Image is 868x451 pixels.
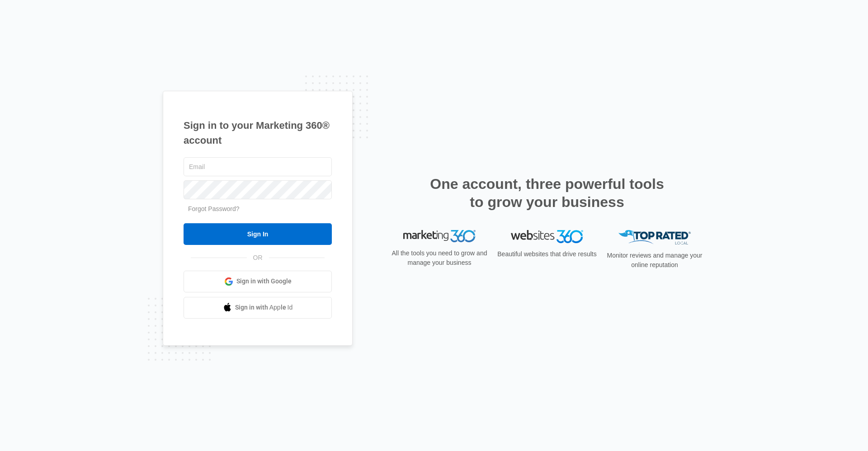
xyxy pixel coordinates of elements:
[247,253,269,263] span: OR
[403,230,476,243] img: Marketing 360
[184,118,332,148] h1: Sign in to your Marketing 360® account
[389,249,490,268] p: All the tools you need to grow and manage your business
[236,277,292,286] span: Sign in with Google
[184,271,332,292] a: Sign in with Google
[427,175,667,211] h2: One account, three powerful tools to grow your business
[511,230,583,243] img: Websites 360
[184,297,332,319] a: Sign in with Apple Id
[184,157,332,176] input: Email
[496,249,598,259] p: Beautiful websites that drive results
[604,251,705,270] p: Monitor reviews and manage your online reputation
[188,205,240,212] a: Forgot Password?
[235,303,293,312] span: Sign in with Apple Id
[618,230,691,245] img: Top Rated Local
[184,223,332,245] input: Sign In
